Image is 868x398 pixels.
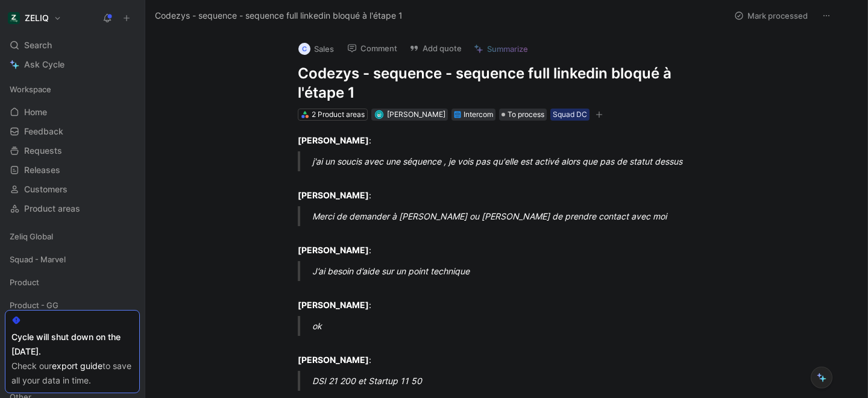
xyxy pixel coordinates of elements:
[5,227,140,245] div: Zeliq Global
[5,227,140,249] div: Zeliq Global
[10,230,53,242] span: Zeliq Global
[298,341,715,366] div: :
[298,176,715,201] div: :
[499,109,547,121] div: To process
[5,55,140,74] a: Ask Cycle
[298,134,715,147] div: :
[24,183,68,195] span: Customers
[468,40,533,57] button: Summarize
[155,8,403,23] span: Codezys - sequence - sequence full linkedin bloqué à l'étape 1
[293,40,339,58] button: CSales
[312,155,729,168] div: j'ai un soucis avec une séquence , je vois pas qu'elle est activé alors que pas de statut dessus
[312,265,729,277] div: J’ai besoin d’aide sur un point technique
[10,253,66,265] span: Squad - Marvel
[729,7,813,24] button: Mark processed
[5,200,140,218] a: Product areas
[24,125,63,137] span: Feedback
[464,109,493,121] div: Intercom
[10,276,39,288] span: Product
[5,142,140,160] a: Requests
[24,145,62,157] span: Requests
[5,161,140,179] a: Releases
[312,109,365,121] div: 2 Product areas
[298,355,369,365] strong: [PERSON_NAME]
[387,110,445,119] span: [PERSON_NAME]
[5,273,140,291] div: Product
[5,180,140,198] a: Customers
[298,64,715,103] h1: Codezys - sequence - sequence full linkedin bloqué à l'étape 1
[52,361,102,371] a: export guide
[508,109,544,121] span: To process
[10,83,51,95] span: Workspace
[5,273,140,295] div: Product
[312,320,729,332] div: ok
[8,12,20,24] img: ZELIQ
[298,190,369,200] strong: [PERSON_NAME]
[5,10,64,27] button: ZELIQZELIQ
[5,296,140,314] div: Product - GG
[312,374,729,387] div: DSI 21 200 et Startup 11 50
[298,245,369,255] strong: [PERSON_NAME]
[24,38,52,52] span: Search
[24,164,60,176] span: Releases
[24,106,47,118] span: Home
[487,43,528,54] span: Summarize
[376,111,382,118] img: avatar
[5,103,140,121] a: Home
[24,203,80,215] span: Product areas
[298,300,369,310] strong: [PERSON_NAME]
[25,13,49,24] h1: ZELIQ
[312,210,729,223] div: Merci de demander à [PERSON_NAME] ou [PERSON_NAME] de prendre contact avec moi
[10,299,58,311] span: Product - GG
[342,40,403,57] button: Comment
[5,250,140,268] div: Squad - Marvel
[404,40,467,57] button: Add quote
[5,250,140,272] div: Squad - Marvel
[298,286,715,311] div: :
[5,122,140,141] a: Feedback
[553,109,587,121] div: Squad DC
[5,80,140,98] div: Workspace
[298,43,310,55] div: C
[298,231,715,256] div: :
[5,36,140,54] div: Search
[11,330,133,359] div: Cycle will shut down on the [DATE].
[5,296,140,318] div: Product - GG
[298,135,369,145] strong: [PERSON_NAME]
[11,359,133,388] div: Check our to save all your data in time.
[24,57,64,72] span: Ask Cycle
